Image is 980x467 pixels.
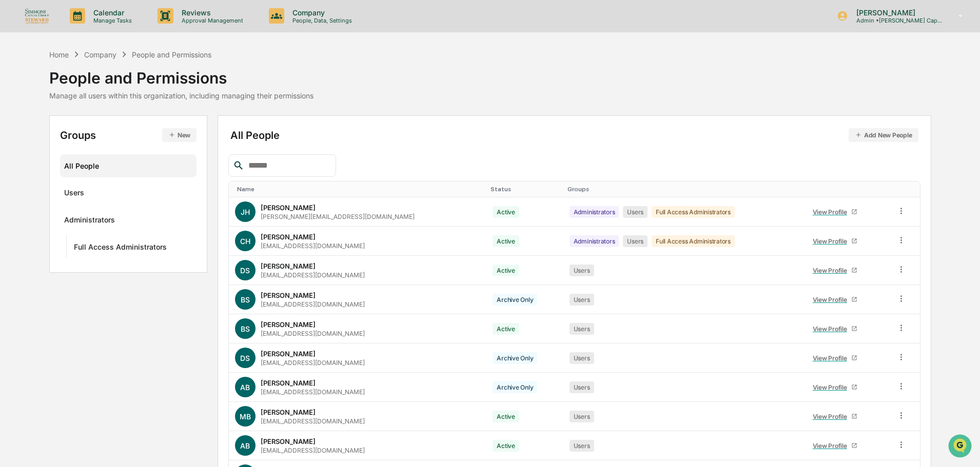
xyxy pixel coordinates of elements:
[570,206,619,218] div: Administrators
[623,235,648,247] div: Users
[261,320,316,329] div: [PERSON_NAME]
[491,186,559,193] div: Toggle SortBy
[813,354,851,362] div: View Profile
[808,409,861,424] a: View Profile
[174,82,187,94] button: Start new chat
[6,145,69,163] a: 🔎Data Lookup
[813,442,851,450] div: View Profile
[85,8,137,17] p: Calendar
[21,129,66,139] span: Preclearance
[808,438,861,454] a: View Profile
[808,321,861,337] a: View Profile
[173,8,248,17] p: Reviews
[493,265,519,276] div: Active
[570,323,594,335] div: Users
[493,381,537,393] div: Archive Only
[261,359,365,367] div: [EMAIL_ADDRESS][DOMAIN_NAME]
[570,265,594,276] div: Users
[162,128,197,142] button: New
[6,125,70,144] a: 🖐️Preclearance
[240,354,250,362] span: DS
[261,300,365,308] div: [EMAIL_ADDRESS][DOMAIN_NAME]
[652,235,735,247] div: Full Access Administrators
[261,204,316,212] div: [PERSON_NAME]
[570,352,594,364] div: Users
[10,22,187,38] p: How can we help?
[261,408,316,416] div: [PERSON_NAME]
[261,330,365,337] div: [EMAIL_ADDRESS][DOMAIN_NAME]
[10,130,18,138] div: 🖐️
[70,125,131,144] a: 🗄️Attestations
[813,267,851,274] div: View Profile
[10,150,18,158] div: 🔎
[261,291,316,299] div: [PERSON_NAME]
[240,237,250,246] span: CH
[493,206,519,218] div: Active
[567,186,798,193] div: Toggle SortBy
[21,149,65,159] span: Data Lookup
[64,157,193,174] div: All People
[808,233,861,249] a: View Profile
[240,266,250,275] span: DS
[813,383,851,391] div: View Profile
[261,379,316,387] div: [PERSON_NAME]
[806,186,886,193] div: Toggle SortBy
[237,186,483,193] div: Toggle SortBy
[261,437,316,445] div: [PERSON_NAME]
[493,294,537,306] div: Archive Only
[241,295,250,304] span: BS
[49,91,313,100] div: Manage all users within this organization, including managing their permissions
[813,208,851,216] div: View Profile
[240,441,250,450] span: AB
[72,173,124,181] a: Powered byPylon
[570,440,594,452] div: Users
[570,235,619,247] div: Administrators
[813,413,851,420] div: View Profile
[64,188,84,200] div: Users
[85,129,127,139] span: Attestations
[261,271,365,279] div: [EMAIL_ADDRESS][DOMAIN_NAME]
[261,446,365,454] div: [EMAIL_ADDRESS][DOMAIN_NAME]
[49,60,313,87] div: People and Permissions
[240,383,250,392] span: AB
[813,325,851,333] div: View Profile
[261,388,365,396] div: [EMAIL_ADDRESS][DOMAIN_NAME]
[284,17,357,24] p: People, Data, Settings
[74,130,83,138] div: 🗄️
[808,350,861,366] a: View Profile
[493,235,519,247] div: Active
[898,186,915,193] div: Toggle SortBy
[493,323,519,335] div: Active
[10,78,29,97] img: 1746055101610-c473b297-6a78-478c-a979-82029cc54cd1
[570,294,594,306] div: Users
[808,262,861,278] a: View Profile
[49,50,69,59] div: Home
[570,411,594,422] div: Users
[570,381,594,393] div: Users
[849,128,918,142] button: Add New People
[623,206,648,218] div: Users
[173,17,248,24] p: Approval Management
[102,174,124,181] span: Pylon
[493,352,537,364] div: Archive Only
[85,17,137,24] p: Manage Tasks
[261,350,316,358] div: [PERSON_NAME]
[813,296,851,303] div: View Profile
[35,78,168,89] div: Start new chat
[261,233,316,241] div: [PERSON_NAME]
[947,433,975,461] iframe: Open customer support
[240,412,251,421] span: MB
[132,50,211,59] div: People and Permissions
[261,213,415,220] div: [PERSON_NAME][EMAIL_ADDRESS][DOMAIN_NAME]
[813,237,851,245] div: View Profile
[261,242,365,250] div: [EMAIL_ADDRESS][DOMAIN_NAME]
[848,17,944,24] p: Admin • [PERSON_NAME] Capital / [PERSON_NAME] Advisors
[25,8,49,24] img: logo
[241,208,250,216] span: JH
[652,206,735,218] div: Full Access Administrators
[284,8,357,17] p: Company
[230,128,918,142] div: All People
[35,89,130,97] div: We're available if you need us!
